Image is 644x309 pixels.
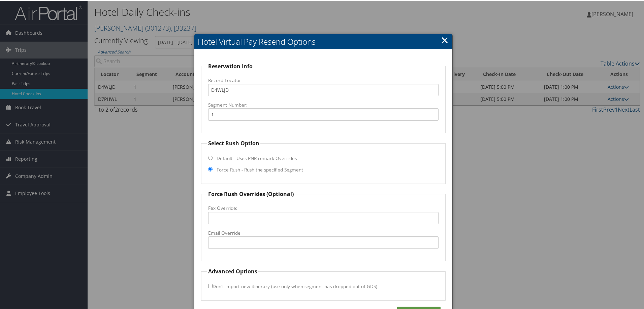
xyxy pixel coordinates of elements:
[441,33,449,46] a: Close
[207,189,295,197] legend: Force Rush Overrides (Optional)
[208,204,439,211] label: Fax Override:
[207,267,258,275] legend: Advanced Options
[208,76,439,83] label: Record Locator
[208,279,377,292] label: Don't import new itinerary (use only when segment has dropped out of GDS)
[208,283,213,287] input: Don't import new itinerary (use only when segment has dropped out of GDS)
[207,62,254,70] legend: Reservation Info
[217,154,297,161] label: Default - Uses PNR remark Overrides
[207,139,260,147] legend: Select Rush Option
[217,166,303,172] label: Force Rush - Rush the specified Segment
[208,101,439,108] label: Segment Number:
[208,229,439,236] label: Email Override
[194,34,452,48] h2: Hotel Virtual Pay Resend Options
